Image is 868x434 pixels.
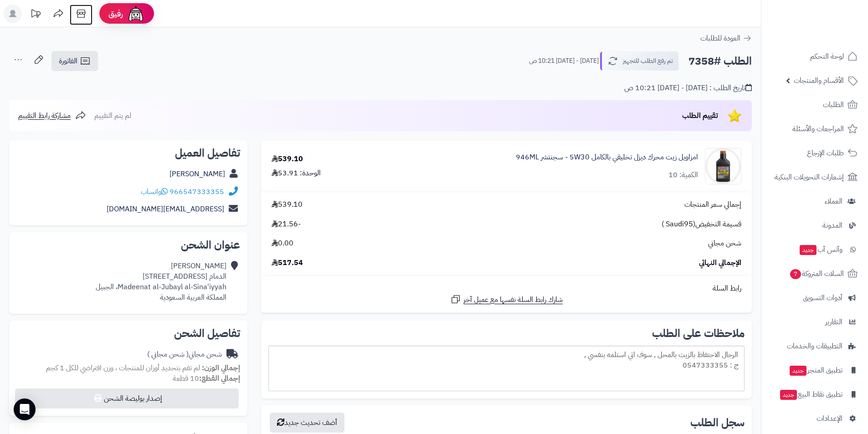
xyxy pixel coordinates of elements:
div: Open Intercom Messenger [14,398,36,420]
div: [PERSON_NAME] الدمام [STREET_ADDRESS] Madeenat al-Jubayl al-Sina'iyyah، الجبيل المملكة العربية ال... [96,261,226,302]
button: إصدار بوليصة الشحن [15,388,239,408]
h2: تفاصيل العميل [16,148,240,158]
a: أدوات التسويق [767,287,863,309]
span: العودة للطلبات [700,33,740,44]
span: لم تقم بتحديد أوزان للمنتجات ، وزن افتراضي للكل 1 كجم [46,363,200,373]
a: واتساب [141,186,168,197]
a: إشعارات التحويلات البنكية [767,166,863,188]
a: شارك رابط السلة نفسها مع عميل آخر [450,294,563,305]
span: الطلبات [823,98,844,111]
a: مشاركة رابط التقييم [18,110,86,121]
a: العملاء [767,190,863,212]
div: الوحدة: 53.91 [272,168,321,179]
span: ( شحن مجاني ) [147,349,189,360]
span: لم يتم التقييم [94,110,131,121]
strong: إجمالي الوزن: [202,363,240,373]
span: الإعدادات [817,412,842,425]
a: السلات المتروكة7 [767,263,863,285]
div: 539.10 [272,154,303,164]
span: تطبيق المتجر [789,364,842,377]
span: جديد [800,245,817,255]
h2: الطلب #7358 [688,52,752,71]
strong: إجمالي القطع: [199,373,240,384]
span: التقارير [825,316,842,328]
span: جديد [780,390,797,400]
h3: سجل الطلب [690,417,745,428]
span: لوحة التحكم [810,50,844,63]
a: التطبيقات والخدمات [767,335,863,357]
span: العملاء [825,195,842,208]
button: أضف تحديث جديد [270,413,344,433]
span: تقييم الطلب [682,110,718,121]
span: -21.56 [272,219,301,230]
img: ai-face.png [127,5,145,23]
a: التقارير [767,311,863,333]
h2: عنوان الشحن [16,240,240,250]
span: وآتس آب [799,243,842,256]
div: تاريخ الطلب : [DATE] - [DATE] 10:21 ص [624,83,752,93]
span: 517.54 [272,258,303,268]
span: شارك رابط السلة نفسها مع عميل آخر [463,295,563,305]
a: تطبيق نقاط البيعجديد [767,383,863,405]
span: تطبيق نقاط البيع [779,388,842,401]
div: شحن مجاني [147,349,222,360]
a: طلبات الإرجاع [767,142,863,164]
a: الإعدادات [767,408,863,429]
span: الفاتورة [59,56,77,66]
a: المدونة [767,214,863,236]
span: 0.00 [272,238,293,249]
a: الطلبات [767,94,863,116]
a: لوحة التحكم [767,46,863,67]
a: الفاتورة [51,51,98,71]
span: 539.10 [272,199,303,210]
img: logo-2.png [806,18,859,37]
a: امزاويل زيت محرك ديزل تخليقي بالكامل 5W30 - سجنتشر 946ML [516,152,698,163]
span: مشاركة رابط التقييم [18,110,71,121]
div: الرجال الاحتفاظ بالزيت بالمحل , سوف اتي استلمه بنفسي , ج : 0547333355 [268,346,745,391]
div: رابط السلة [265,283,748,294]
span: شحن مجاني [708,238,741,249]
span: إجمالي سعر المنتجات [684,199,741,210]
small: [DATE] - [DATE] 10:21 ص [529,56,599,66]
span: رفيق [108,8,123,19]
span: 7 [790,269,801,279]
a: المراجعات والأسئلة [767,118,863,140]
a: [PERSON_NAME] [169,168,225,179]
a: العودة للطلبات [700,33,752,44]
a: وآتس آبجديد [767,239,863,260]
h2: ملاحظات على الطلب [268,328,745,339]
span: المدونة [822,219,842,232]
span: جديد [790,366,806,376]
small: 10 قطعة [173,373,240,384]
span: السلات المتروكة [789,267,844,280]
a: تطبيق المتجرجديد [767,359,863,381]
span: المراجعات والأسئلة [792,123,844,135]
span: التطبيقات والخدمات [787,340,842,352]
a: تحديثات المنصة [24,5,47,25]
span: الأقسام والمنتجات [794,74,844,87]
h2: تفاصيل الشحن [16,328,240,339]
span: قسيمة التخفيض(Saudi95 ) [662,219,741,230]
span: طلبات الإرجاع [807,147,844,159]
button: تم رفع الطلب للتجهيز [600,51,679,71]
img: 1753775795-dhdqt-ea-90x90.jpg [705,148,741,184]
a: 966547333355 [169,186,224,197]
a: [EMAIL_ADDRESS][DOMAIN_NAME] [107,204,224,214]
span: أدوات التسويق [803,291,842,304]
span: إشعارات التحويلات البنكية [775,171,844,184]
span: الإجمالي النهائي [699,258,741,268]
div: الكمية: 10 [668,170,698,180]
